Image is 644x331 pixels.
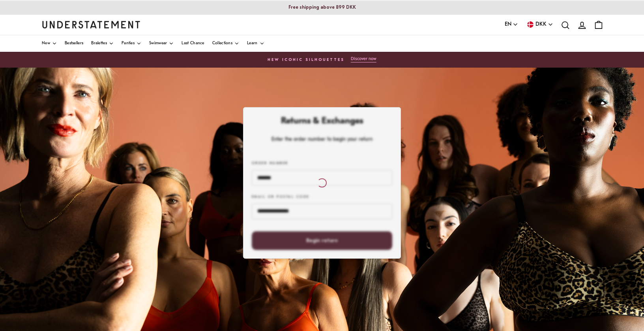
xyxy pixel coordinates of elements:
a: Bestsellers [65,35,83,52]
a: Learn [247,35,264,52]
span: Collections [212,42,232,45]
h6: New Iconic Silhouettes [268,58,344,62]
p: Discover now [351,57,376,62]
a: Collections [212,35,239,52]
button: DKK [526,20,553,29]
span: New [42,42,50,45]
span: Bralettes [91,42,107,45]
a: New [42,35,57,52]
span: EN [505,20,511,29]
a: Swimwear [149,35,174,52]
a: Last Chance [182,35,204,52]
button: EN [505,20,518,29]
a: Understatement Homepage [42,21,140,28]
span: Panties [122,42,135,45]
span: Last Chance [182,42,204,45]
a: Bralettes [91,35,114,52]
span: Learn [247,42,258,45]
span: Swimwear [149,42,167,45]
span: DKK [535,20,547,29]
a: Panties [122,35,141,52]
span: Bestsellers [65,42,83,45]
a: New Iconic Silhouettes Discover now [8,54,636,65]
